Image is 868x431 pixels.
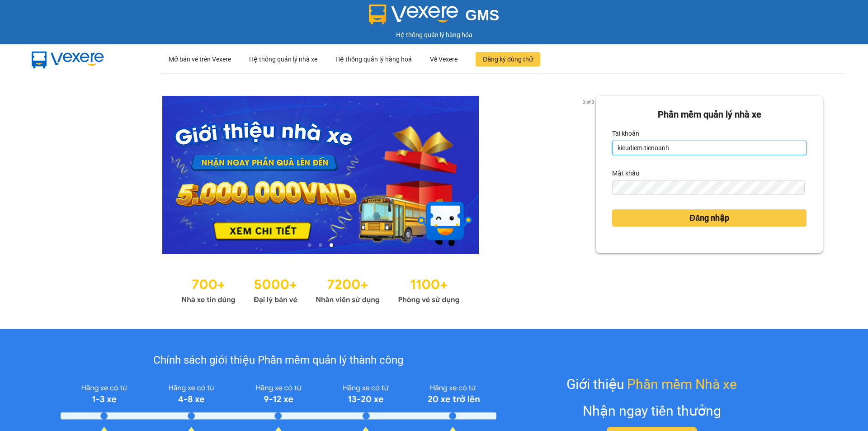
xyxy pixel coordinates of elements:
[369,5,458,24] img: logo 2
[583,96,596,254] button: next slide / item
[45,96,58,254] button: previous slide / item
[2,30,866,40] div: Hệ thống quản lý hàng hóa
[612,141,807,155] input: Tài khoản
[308,243,311,247] li: slide item 1
[330,243,333,247] li: slide item 3
[612,180,804,195] input: Mật khẩu
[476,52,540,66] button: Đăng ký dùng thử
[61,352,496,369] div: Chính sách giới thiệu Phần mềm quản lý thành công
[465,7,499,24] span: GMS
[319,243,322,247] li: slide item 2
[612,108,807,122] div: Phần mềm quản lý nhà xe
[566,374,737,395] div: Giới thiệu
[612,166,639,180] label: Mật khẩu
[483,54,533,64] span: Đăng ký dùng thử
[335,45,412,74] div: Hệ thống quản lý hàng hoá
[430,45,458,74] div: Về Vexere
[627,374,737,395] span: Phần mềm Nhà xe
[612,126,639,141] label: Tài khoản
[249,45,317,74] div: Hệ thống quản lý nhà xe
[169,45,231,74] div: Mở bán vé trên Vexere
[689,212,729,224] span: Đăng nhập
[369,14,500,21] a: GMS
[23,44,113,74] img: mbUUG5Q.png
[612,209,807,227] button: Đăng nhập
[181,272,460,307] img: Statistics.png
[583,400,721,422] div: Nhận ngay tiền thưởng
[580,96,596,108] p: 3 of 3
